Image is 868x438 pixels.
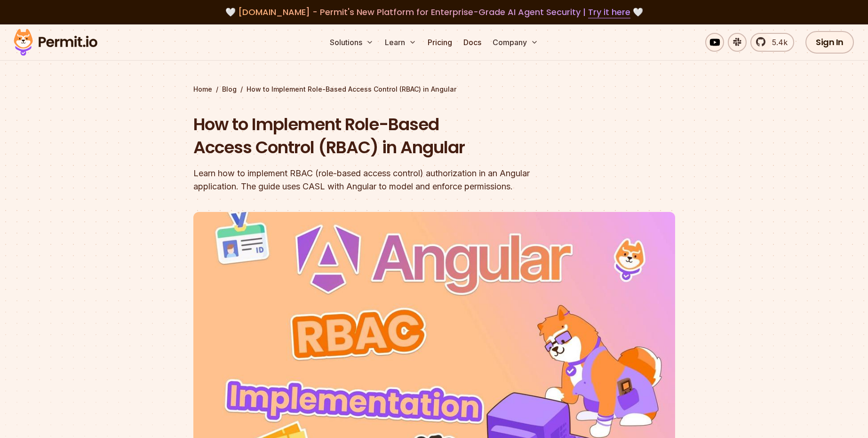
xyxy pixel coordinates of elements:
img: Permit logo [9,26,102,58]
button: Solutions [326,33,377,52]
button: Company [489,33,542,52]
div: / / [193,85,675,94]
span: [DOMAIN_NAME] - Permit's New Platform for Enterprise-Grade AI Agent Security | [238,6,630,18]
button: Learn [381,33,420,52]
a: Docs [460,33,485,52]
div: 🤍 🤍 [23,6,845,19]
a: Pricing [424,33,456,52]
div: Learn how to implement RBAC (role-based access control) authorization in an Angular application. ... [193,167,555,193]
span: 5.4k [766,37,788,48]
a: Sign In [805,31,854,54]
h1: How to Implement Role-Based Access Control (RBAC) in Angular [193,113,555,159]
a: 5.4k [750,33,794,52]
a: Blog [222,85,237,94]
a: Home [193,85,212,94]
a: Try it here [588,6,630,18]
